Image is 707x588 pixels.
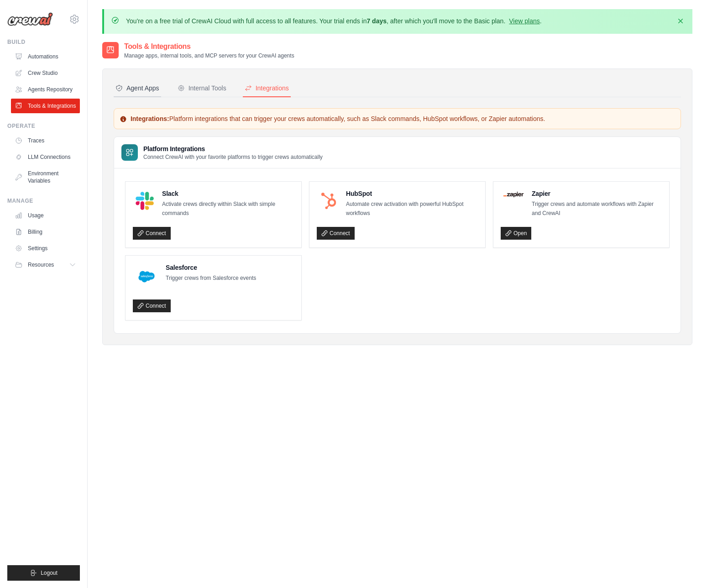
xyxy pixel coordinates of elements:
h4: Salesforce [166,263,256,272]
a: Connect [133,227,171,240]
p: Manage apps, internal tools, and MCP servers for your CrewAI agents [124,52,294,59]
a: Tools & Integrations [11,99,80,113]
img: HubSpot Logo [319,192,338,210]
p: Automate crew activation with powerful HubSpot workflows [346,200,478,218]
button: Integrations [243,80,291,97]
a: Traces [11,133,80,148]
img: Zapier Logo [503,192,524,197]
a: LLM Connections [11,150,80,164]
div: Build [7,38,80,46]
a: Crew Studio [11,66,80,80]
h3: Platform Integrations [143,144,323,153]
a: Connect [317,227,355,240]
button: Agent Apps [114,80,161,97]
p: Activate crews directly within Slack with simple commands [162,200,294,218]
div: Integrations [245,84,289,93]
p: Connect CrewAI with your favorite platforms to trigger crews automatically [143,153,323,161]
h4: HubSpot [346,189,478,198]
h2: Tools & Integrations [124,41,294,52]
h4: Slack [162,189,294,198]
span: Resources [28,261,54,268]
div: Internal Tools [178,84,226,93]
strong: 7 days [367,17,387,25]
button: Logout [7,565,80,581]
p: Trigger crews from Salesforce events [166,274,256,283]
img: Logo [7,12,53,26]
img: Slack Logo [136,192,154,210]
a: Environment Variables [11,166,80,188]
a: Automations [11,49,80,64]
div: Operate [7,122,80,130]
a: Settings [11,241,80,256]
p: You're on a free trial of CrewAI Cloud with full access to all features. Your trial ends in , aft... [126,16,542,26]
p: Trigger crews and automate workflows with Zapier and CrewAI [532,200,662,218]
button: Internal Tools [176,80,228,97]
button: Resources [11,257,80,272]
a: Open [501,227,531,240]
div: Agent Apps [115,84,159,93]
a: Connect [133,299,171,312]
a: Agents Repository [11,82,80,97]
div: Manage [7,197,80,205]
a: View plans [509,17,539,25]
img: Salesforce Logo [136,266,157,288]
span: Logout [41,569,58,577]
a: Usage [11,208,80,223]
strong: Integrations: [131,115,169,122]
p: Platform integrations that can trigger your crews automatically, such as Slack commands, HubSpot ... [120,114,675,123]
h4: Zapier [532,189,662,198]
a: Billing [11,225,80,239]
